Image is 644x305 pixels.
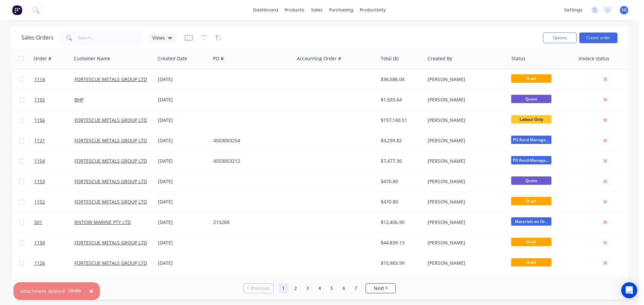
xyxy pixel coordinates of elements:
a: BHP [74,96,84,103]
div: purchasing [326,5,357,15]
a: FORTESCUE METALS GROUP LTD [74,239,147,246]
span: 1153 [34,178,45,185]
span: 501 [34,219,42,226]
div: $44,839.13 [381,239,420,246]
div: [PERSON_NAME] [428,158,502,164]
a: 1153 [34,171,74,192]
div: $157,140.51 [381,117,420,124]
a: 1126 [34,253,74,273]
div: $36,586.04 [381,76,420,83]
div: [DATE] [158,239,208,246]
input: Search... [78,31,143,45]
div: sales [308,5,326,15]
a: Next page [366,285,395,292]
div: Attachment deleted [20,288,65,295]
a: Page 1 is your current page [278,283,288,293]
a: FORTESCUE METALS GROUP LTD [74,178,147,184]
a: 1152 [34,192,74,212]
span: Draft [511,258,551,266]
a: 1155 [34,90,74,110]
div: Total ($) [381,55,398,62]
span: Labour Only [511,115,551,124]
a: 501 [34,212,74,232]
button: Create order [579,32,618,43]
a: Page 5 [327,283,337,293]
span: Draft [511,74,551,83]
a: 1150 [34,233,74,253]
span: 1121 [34,137,45,144]
div: [PERSON_NAME] [428,96,502,103]
div: [PERSON_NAME] [428,117,502,124]
a: FORTESCUE METALS GROUP LTD [74,117,147,123]
div: $7,477.36 [381,158,420,164]
div: $470.80 [381,178,420,185]
div: products [281,5,308,15]
div: Created Date [158,55,187,62]
div: [DATE] [158,158,208,164]
span: Materials on Or... [511,217,551,226]
span: PO Recd-Manager... [511,136,551,144]
div: 4503063254 [213,137,288,144]
img: Factory [12,5,22,15]
span: 1152 [34,199,45,205]
a: dashboard [250,5,281,15]
a: FORTESCUE METALS GROUP LTD [74,137,147,144]
div: [PERSON_NAME] [428,137,502,144]
a: 1121 [34,131,74,151]
a: FORTESCUE METALS GROUP LTD [74,76,147,82]
span: 1150 [34,239,45,246]
span: Quote [511,176,551,185]
span: Views [152,34,165,41]
a: Page 2 [290,283,301,293]
span: 1154 [34,158,45,164]
div: Created By [428,55,452,62]
div: Accounting Order # [297,55,341,62]
div: $470.80 [381,199,420,205]
span: 1126 [34,260,45,266]
button: Close [83,283,100,299]
div: [DATE] [158,219,208,226]
span: 1156 [34,117,45,124]
div: $1,503.64 [381,96,420,103]
a: 1114 [34,69,74,89]
a: 616 [34,274,74,294]
div: 4503063212 [213,158,288,164]
div: [DATE] [158,117,208,124]
span: 1114 [34,76,45,83]
a: Page 6 [339,283,349,293]
a: Page 7 [351,283,361,293]
div: [PERSON_NAME] [428,178,502,185]
div: Customer Name [74,55,110,62]
span: Next [374,285,384,292]
div: [PERSON_NAME] [428,239,502,246]
ul: Pagination [241,283,398,293]
div: $3,239.82 [381,137,420,144]
a: 1154 [34,151,74,171]
span: Draft [511,238,551,246]
span: 1155 [34,96,45,103]
div: [PERSON_NAME] [428,260,502,266]
a: Previous page [244,285,273,292]
a: Page 3 [303,283,313,293]
div: [DATE] [158,96,208,103]
div: Invoice status [579,55,609,62]
div: [DATE] [158,76,208,83]
div: [DATE] [158,260,208,266]
span: Draft [511,197,551,205]
a: 1156 [34,110,74,130]
div: PO # [213,55,224,62]
div: [DATE] [158,178,208,185]
a: RIVTOW MARINE PTY LTD [74,219,131,225]
div: productivity [357,5,389,15]
div: Open Intercom Messenger [621,282,637,298]
div: Order # [34,55,51,62]
h1: Sales Orders [21,34,54,41]
button: Options [543,32,577,43]
a: FORTESCUE METALS GROUP LTD [74,260,147,266]
span: Quote [511,95,551,103]
a: FORTESCUE METALS GROUP LTD [74,199,147,205]
div: Status [512,55,526,62]
div: [DATE] [158,199,208,205]
div: $15,983.99 [381,260,420,266]
div: [PERSON_NAME] [428,219,502,226]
